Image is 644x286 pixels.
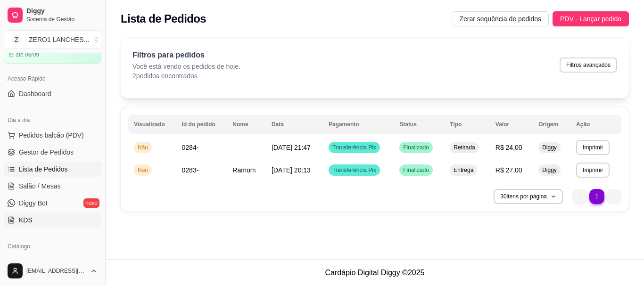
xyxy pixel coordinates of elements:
[560,57,617,73] button: Filtros avançados
[19,131,84,140] span: Pedidos balcão (PDV)
[132,62,240,71] p: Você está vendo os pedidos de hoje.
[553,11,629,26] button: PDV - Lançar pedido
[176,115,227,134] th: Id do pedido
[19,147,74,157] span: Gestor de Pedidos
[330,144,378,151] span: Transferência Pix
[401,144,431,151] span: Finalizado
[12,35,21,44] span: Z
[182,144,199,151] span: 0284-
[560,14,621,24] span: PDV - Lançar pedido
[401,166,431,174] span: Finalizado
[19,89,51,98] span: Dashboard
[136,144,150,151] span: Não
[444,115,490,134] th: Tipo
[459,14,541,24] span: Zerar sequência de pedidos
[19,181,61,191] span: Salão / Mesas
[16,51,39,58] article: até 08/09
[182,166,199,174] span: 0283-
[4,30,101,49] button: Select a team
[4,179,101,194] a: Salão / Mesas
[540,144,559,151] span: Diggy
[576,163,610,178] button: Imprimir
[232,166,256,174] span: Ramom
[19,164,68,174] span: Lista de Pedidos
[394,115,444,134] th: Status
[136,166,150,174] span: Não
[272,166,311,174] span: [DATE] 20:13
[132,49,240,61] p: Filtros para pedidos
[26,16,98,23] span: Sistema de Gestão
[494,189,563,204] button: 30itens por página
[540,166,559,174] span: Diggy
[568,184,626,209] nav: pagination navigation
[576,140,610,155] button: Imprimir
[29,35,89,44] div: ZERO1 LANCHES ...
[452,166,475,174] span: Entrega
[266,115,323,134] th: Data
[4,239,101,254] div: Catálogo
[227,115,266,134] th: Nome
[132,71,240,81] p: 2 pedidos encontrados
[452,144,477,151] span: Retirada
[490,115,533,134] th: Valor
[495,144,522,151] span: R$ 24,00
[4,162,101,177] a: Lista de Pedidos
[4,113,101,128] div: Dia a dia
[589,189,604,204] li: pagination item 1 active
[4,196,101,211] a: Diggy Botnovo
[4,4,101,26] a: DiggySistema de Gestão
[106,259,644,286] footer: Cardápio Digital Diggy © 2025
[4,128,101,143] button: Pedidos balcão (PDV)
[4,86,101,101] a: Dashboard
[121,11,206,26] h2: Lista de Pedidos
[4,212,101,228] a: KDS
[128,115,176,134] th: Visualizado
[495,166,522,174] span: R$ 27,00
[4,145,101,160] a: Gestor de Pedidos
[272,144,311,151] span: [DATE] 21:47
[26,267,86,275] span: [EMAIL_ADDRESS][DOMAIN_NAME]
[323,115,394,134] th: Pagamento
[533,115,570,134] th: Origem
[4,71,101,86] div: Acesso Rápido
[19,215,33,225] span: KDS
[570,115,621,134] th: Ação
[4,254,101,269] a: Produtos
[4,260,101,282] button: [EMAIL_ADDRESS][DOMAIN_NAME]
[26,7,98,16] span: Diggy
[19,198,48,208] span: Diggy Bot
[330,166,378,174] span: Transferência Pix
[452,11,549,26] button: Zerar sequência de pedidos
